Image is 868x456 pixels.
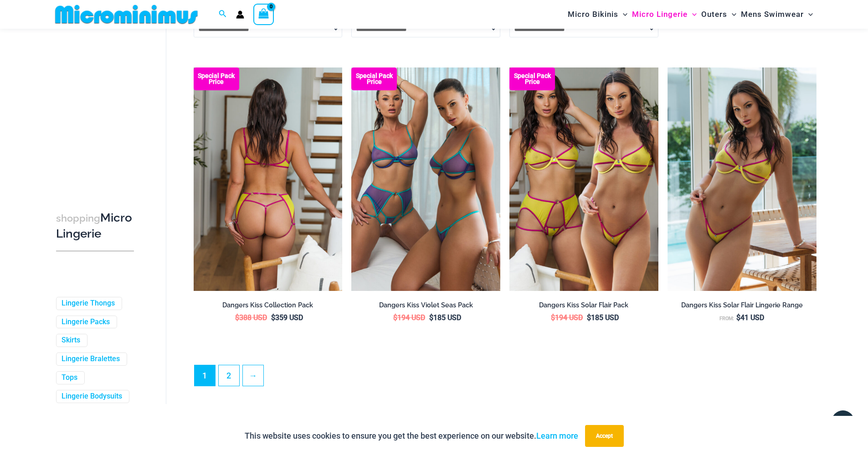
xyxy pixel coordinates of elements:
span: Menu Toggle [618,3,627,26]
span: Menu Toggle [804,3,813,26]
bdi: 41 USD [736,313,764,322]
a: → [243,365,263,386]
p: This website uses cookies to ensure you get the best experience on our website. [245,429,578,443]
h2: Dangers Kiss Solar Flair Pack [509,301,658,310]
a: Lingerie Packs [62,317,110,327]
h3: Micro Lingerie [56,210,134,242]
span: $ [736,313,740,322]
span: Outers [701,3,727,26]
a: Micro LingerieMenu ToggleMenu Toggle [630,3,699,26]
img: Dangers kiss Solar Flair Pack [509,67,658,291]
a: OutersMenu ToggleMenu Toggle [699,3,739,26]
a: Lingerie Thongs [62,299,115,308]
b: Special Pack Price [509,73,555,85]
b: Special Pack Price [351,73,397,85]
span: Micro Bikinis [568,3,618,26]
a: Lingerie Bodysuits [62,392,122,401]
a: Dangers Kiss Solar Flair 1060 Bra 6060 Thong 01Dangers Kiss Solar Flair 1060 Bra 6060 Thong 04Dan... [668,67,817,291]
span: Page 1 [195,365,215,386]
a: Dangers Kiss Violet Seas Pack [351,301,500,313]
span: Menu Toggle [688,3,697,26]
bdi: 194 USD [551,313,583,322]
a: Dangers Kiss Solar Flair Pack [509,301,658,313]
span: From: [719,316,734,321]
img: Dangers kiss Violet Seas Pack [351,67,500,291]
img: Dangers Kiss Solar Flair 1060 Bra 6060 Thong 01 [668,67,817,291]
span: $ [393,313,397,322]
a: Lingerie Bralettes [62,354,120,364]
span: Micro Lingerie [632,3,688,26]
a: Mens SwimwearMenu ToggleMenu Toggle [739,3,815,26]
button: Accept [585,425,624,447]
b: Special Pack Price [194,73,239,85]
bdi: 185 USD [429,313,461,322]
bdi: 359 USD [271,313,303,322]
h2: Dangers Kiss Solar Flair Lingerie Range [668,301,817,310]
nav: Product Pagination [194,365,817,391]
bdi: 388 USD [235,313,267,322]
a: Learn more [536,431,578,440]
span: $ [235,313,239,322]
bdi: 185 USD [587,313,619,322]
span: $ [551,313,555,322]
a: Dangers Kiss Solar Flair Lingerie Range [668,301,817,313]
a: Dangers kiss Solar Flair Pack Dangers Kiss Solar Flair 1060 Bra 6060 Thong 1760 Garter 03Dangers ... [509,67,658,291]
span: Menu Toggle [727,3,736,26]
a: Dangers kiss Collection Pack Dangers Kiss Solar Flair 1060 Bra 611 Micro 1760 Garter 03Dangers Ki... [194,67,343,291]
span: Mens Swimwear [741,3,804,26]
bdi: 194 USD [393,313,425,322]
a: Page 2 [219,365,239,386]
a: Account icon link [236,10,244,19]
span: shopping [56,212,100,224]
a: Dangers Kiss Collection Pack [194,301,343,313]
img: Dangers Kiss Solar Flair 1060 Bra 611 Micro 1760 Garter 03 [194,67,343,291]
h2: Dangers Kiss Collection Pack [194,301,343,310]
a: Search icon link [219,9,227,20]
a: View Shopping Cart, empty [253,4,274,25]
nav: Site Navigation [564,1,817,27]
a: Skirts [62,336,80,345]
span: $ [429,313,433,322]
a: Micro BikinisMenu ToggleMenu Toggle [565,3,630,26]
span: $ [587,313,591,322]
span: $ [271,313,275,322]
a: Dangers kiss Violet Seas Pack Dangers Kiss Violet Seas 1060 Bra 611 Micro 04Dangers Kiss Violet S... [351,67,500,291]
h2: Dangers Kiss Violet Seas Pack [351,301,500,310]
img: MM SHOP LOGO FLAT [51,4,201,25]
a: Tops [62,373,77,383]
